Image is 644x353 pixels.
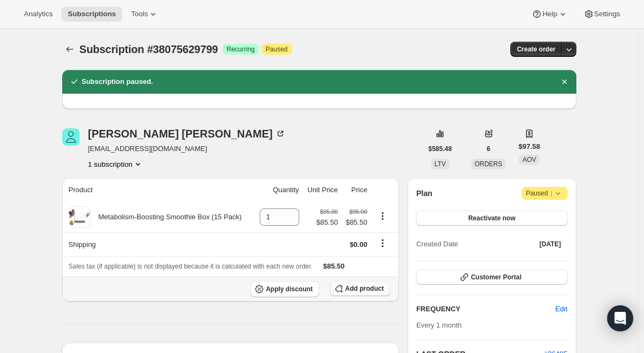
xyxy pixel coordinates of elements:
span: $97.58 [518,141,540,152]
button: Shipping actions [374,237,391,249]
span: Analytics [24,10,52,18]
span: CHRISTY ABATE [62,128,80,146]
span: Customer Portal [471,273,521,282]
span: $85.50 [323,262,345,270]
th: Price [341,178,370,202]
span: Paused [266,45,288,54]
span: $85.50 [344,217,367,228]
span: Subscription #38075629799 [80,43,218,55]
h2: Subscription paused. [82,76,153,87]
button: Product actions [374,210,391,222]
button: 6 [480,141,497,156]
div: Open Intercom Messenger [607,305,633,331]
span: Subscriptions [68,10,116,18]
span: Edit [555,304,567,315]
div: [PERSON_NAME] [PERSON_NAME] [88,128,286,139]
span: Help [542,10,557,18]
span: Tools [131,10,148,18]
button: $585.48 [422,141,458,156]
h2: FREQUENCY [416,304,555,315]
span: Every 1 month [416,321,462,329]
button: Settings [577,6,627,22]
div: Metabolism-Boosting Smoothie Box (15 Pack) [90,212,242,223]
button: Product actions [88,159,143,169]
span: Created Date [416,239,458,250]
span: Paused [526,188,563,199]
span: Apply discount [266,285,313,293]
span: ORDERS [475,160,502,168]
button: Apply discount [251,281,319,297]
span: Settings [594,10,620,18]
span: Recurring [227,45,255,54]
small: $95.00 [320,208,338,215]
span: LTV [435,160,446,168]
h2: Plan [416,188,432,199]
button: Subscriptions [62,42,77,57]
button: Edit [549,300,574,318]
th: Shipping [62,232,254,256]
small: $95.00 [350,208,367,215]
span: $0.00 [350,240,367,249]
button: Subscriptions [61,6,122,22]
button: Add product [330,281,390,296]
span: Reactivate now [468,214,515,223]
button: Tools [124,6,165,22]
th: Product [62,178,254,202]
th: Unit Price [303,178,341,202]
button: [DATE] [533,237,568,252]
button: Reactivate now [416,211,567,226]
button: Help [525,6,574,22]
img: product img [69,206,90,228]
button: Analytics [17,6,59,22]
span: | [550,189,552,198]
span: [EMAIL_ADDRESS][DOMAIN_NAME] [88,143,286,154]
span: [DATE] [540,240,561,249]
button: Create order [510,42,562,57]
span: AOV [522,156,536,164]
span: Create order [517,45,555,54]
span: $585.48 [429,145,452,153]
button: Customer Portal [416,270,567,285]
span: Add product [345,284,384,293]
span: Sales tax (if applicable) is not displayed because it is calculated with each new order. [69,263,313,270]
span: $85.50 [317,217,338,228]
th: Quantity [254,178,302,202]
button: Dismiss notification [557,74,572,89]
span: 6 [487,145,490,153]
